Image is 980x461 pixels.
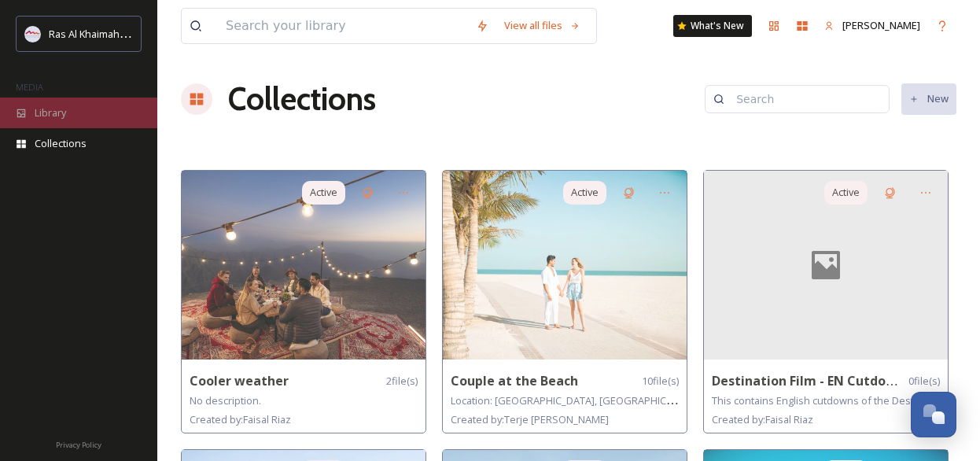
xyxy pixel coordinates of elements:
[908,374,940,389] span: 0 file(s)
[56,434,101,453] a: Privacy Policy
[386,374,418,389] span: 2 file(s)
[673,15,752,37] a: What's New
[35,136,87,151] span: Collections
[35,105,66,120] span: Library
[310,185,337,200] span: Active
[25,26,41,42] img: Logo_RAKTDA_RGB-01.png
[56,440,101,450] span: Privacy Policy
[190,372,289,389] strong: Cooler weather
[451,372,578,389] strong: Couple at the Beach
[901,83,956,114] button: New
[182,171,426,360] img: 3fee7373-bc30-4870-881d-a1ce1f855b52.jpg
[16,81,43,93] span: MEDIA
[190,412,291,426] span: Created by: Faisal Riaz
[842,18,920,32] span: [PERSON_NAME]
[728,83,881,115] input: Search
[228,76,376,123] a: Collections
[911,392,956,437] button: Open Chat
[190,393,261,408] span: No description.
[712,412,813,426] span: Created by: Faisal Riaz
[451,393,699,408] span: Location: [GEOGRAPHIC_DATA], [GEOGRAPHIC_DATA]
[443,171,687,360] img: 7e8a814c-968e-46a8-ba33-ea04b7243a5d.jpg
[496,10,588,41] a: View all files
[218,9,468,43] input: Search your library
[712,372,911,389] strong: Destination Film - EN Cutdowns
[816,10,928,41] a: [PERSON_NAME]
[642,374,679,389] span: 10 file(s)
[832,185,860,200] span: Active
[571,185,599,200] span: Active
[49,26,271,41] span: Ras Al Khaimah Tourism Development Authority
[451,412,609,426] span: Created by: Terje [PERSON_NAME]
